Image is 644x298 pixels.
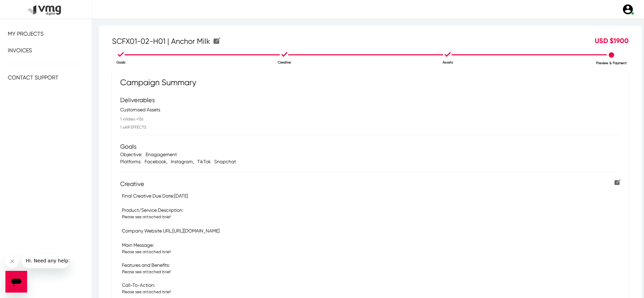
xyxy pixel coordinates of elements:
span: Invoices [8,47,32,54]
span: Snapchat [211,159,236,164]
span: , [166,159,167,164]
span: [DATE] [174,193,188,199]
iframe: Message from company [22,253,69,268]
a: user [618,3,637,15]
p: Please see attached brief [122,214,621,220]
img: create.svg [614,179,621,185]
span: Facebook [141,159,167,164]
p: Creative [120,179,621,188]
p: Features and Benefits: [122,262,621,269]
p: Creative [203,60,366,65]
p: Campaign Summary [120,76,621,89]
p: Goals [39,60,202,65]
p: Customised Assets [120,106,609,113]
span: , [193,159,194,164]
span: Platforms: [120,159,141,164]
p: Deliverables [120,95,609,105]
iframe: Button to launch messaging window [5,271,27,293]
span: Hi. Need any help? [4,5,49,10]
span: Enagagement [142,152,177,157]
span: SCFX01-02-H01 | Anchor Milk [112,36,220,47]
span: USD $ [595,37,613,45]
p: Call-To-Action: [122,282,621,289]
p: Please see attached brief [122,289,621,295]
div: 1900 [502,36,634,47]
span: Final Creative Due Date: [122,193,174,199]
p: Product/Service Description: [122,207,621,214]
span: Instagram [167,159,194,164]
p: Goals [120,142,621,151]
img: create.svg [214,37,220,44]
p: Main Message: [122,242,621,249]
span: TikTok [194,159,211,164]
li: 1 x AR EFFECTS [120,123,609,131]
span: Objective: [120,152,142,157]
p: Please see attached brief [122,249,621,255]
span: Company Website URL: [122,228,172,234]
li: 1 x Video <15s [120,115,609,123]
span: Contact Support [8,74,58,81]
iframe: Close message [5,255,19,268]
span: My Projects [8,31,43,37]
img: user [622,3,634,15]
p: Assets [366,60,529,65]
span: [URL][DOMAIN_NAME] [172,228,220,234]
p: Please see attached brief [122,269,621,275]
